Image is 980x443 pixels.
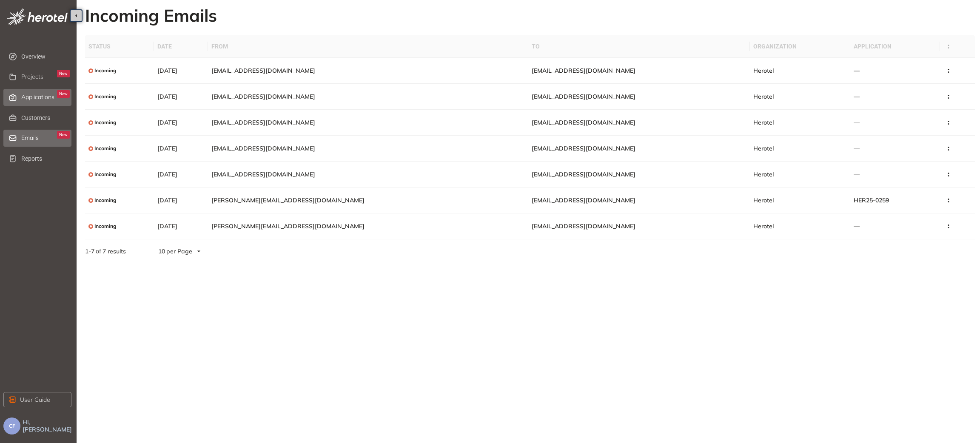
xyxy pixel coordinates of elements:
[211,93,315,100] span: [EMAIL_ADDRESS][DOMAIN_NAME]
[211,196,365,204] span: [PERSON_NAME][EMAIL_ADDRESS][DOMAIN_NAME]
[71,247,140,256] div: of
[23,419,73,433] span: Hi, [PERSON_NAME]
[21,150,70,167] span: Reports
[854,170,860,178] span: —
[532,145,635,152] span: [EMAIL_ADDRESS][DOMAIN_NAME]
[21,94,54,101] span: Applications
[21,48,70,65] span: Overview
[854,145,860,152] span: —
[157,170,177,178] span: [DATE]
[57,70,70,77] div: New
[753,119,774,126] span: Herotel
[94,94,116,99] span: Incoming
[103,247,126,255] span: 7 results
[854,196,889,204] span: HER25-0259
[854,119,860,126] span: —
[208,35,528,58] th: From
[532,170,635,178] span: [EMAIL_ADDRESS][DOMAIN_NAME]
[532,196,635,204] span: [EMAIL_ADDRESS][DOMAIN_NAME]
[20,395,50,404] span: User Guide
[753,196,774,204] span: Herotel
[854,67,860,74] span: —
[21,109,70,126] span: Customers
[94,145,116,151] span: Incoming
[94,68,116,74] span: Incoming
[532,222,635,230] span: [EMAIL_ADDRESS][DOMAIN_NAME]
[21,134,39,142] span: Emails
[7,9,68,25] img: logo
[157,222,177,230] span: [DATE]
[532,119,635,126] span: [EMAIL_ADDRESS][DOMAIN_NAME]
[3,417,20,434] button: CF
[157,119,177,126] span: [DATE]
[532,93,635,100] span: [EMAIL_ADDRESS][DOMAIN_NAME]
[157,145,177,152] span: [DATE]
[94,171,116,177] span: Incoming
[750,35,850,58] th: Organization
[21,73,43,80] span: Projects
[57,131,70,139] div: New
[9,423,15,429] span: CF
[94,223,116,229] span: Incoming
[854,93,860,100] span: —
[85,35,154,58] th: Status
[211,222,365,230] span: [PERSON_NAME][EMAIL_ADDRESS][DOMAIN_NAME]
[211,67,315,74] span: [EMAIL_ADDRESS][DOMAIN_NAME]
[94,119,116,125] span: Incoming
[753,67,774,74] span: Herotel
[154,35,208,58] th: Date
[211,145,315,152] span: [EMAIL_ADDRESS][DOMAIN_NAME]
[57,90,70,98] div: New
[532,67,635,74] span: [EMAIL_ADDRESS][DOMAIN_NAME]
[211,119,315,126] span: [EMAIL_ADDRESS][DOMAIN_NAME]
[211,170,315,178] span: [EMAIL_ADDRESS][DOMAIN_NAME]
[753,170,774,178] span: Herotel
[157,67,177,74] span: [DATE]
[85,247,94,255] strong: 1 - 7
[854,222,860,230] span: —
[850,35,940,58] th: Application
[85,5,217,26] h2: Incoming Emails
[157,196,177,204] span: [DATE]
[157,93,177,100] span: [DATE]
[3,392,71,407] button: User Guide
[753,93,774,100] span: Herotel
[94,197,116,203] span: Incoming
[528,35,750,58] th: To
[753,222,774,230] span: Herotel
[753,145,774,152] span: Herotel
